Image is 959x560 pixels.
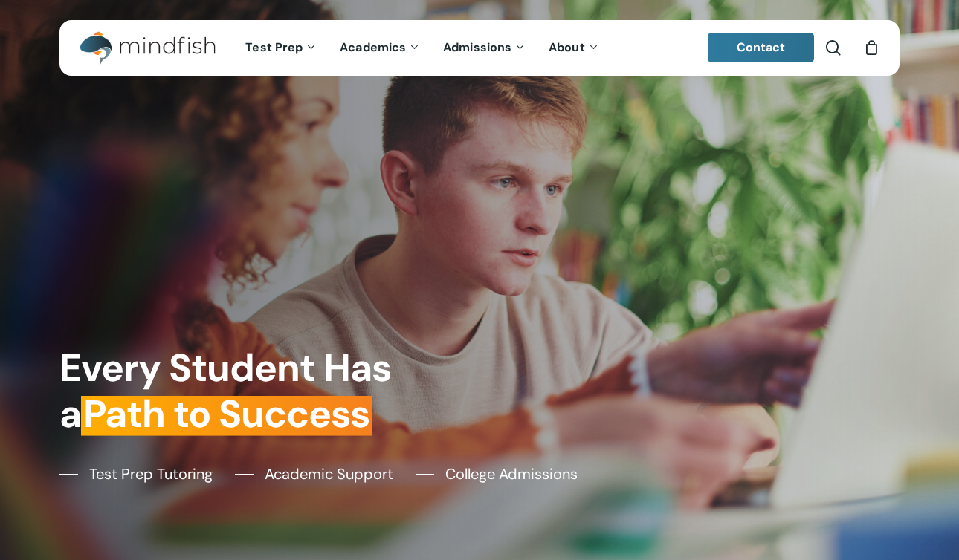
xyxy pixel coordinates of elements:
[265,463,393,485] span: Academic Support
[329,42,432,54] a: Academics
[89,463,213,485] span: Test Prep Tutoring
[245,39,303,55] span: Test Prep
[443,39,511,55] span: Admissions
[737,39,786,55] span: Contact
[59,20,900,76] header: Main Menu
[81,389,372,439] em: Path to Success
[340,39,406,55] span: Academics
[445,463,578,485] span: College Admissions
[537,42,611,54] a: About
[59,463,213,485] a: Test Prep Tutoring
[416,463,578,485] a: College Admissions
[235,463,393,485] a: Academic Support
[234,20,610,76] nav: Main Menu
[708,33,815,62] a: Contact
[234,42,329,54] a: Test Prep
[432,42,537,54] a: Admissions
[59,345,471,437] h1: Every Student Has a
[549,39,585,55] span: About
